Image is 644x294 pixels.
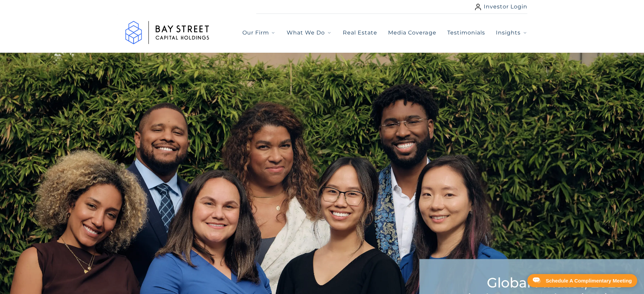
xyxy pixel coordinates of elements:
[475,4,481,10] img: user icon
[117,14,218,51] a: Go to home page
[496,29,521,37] span: Insights
[496,29,527,37] button: Insights
[447,29,485,37] a: Testimonials
[287,29,332,37] button: What We Do
[287,29,325,37] span: What We Do
[117,14,218,51] img: Logo
[242,29,269,37] span: Our Firm
[546,278,632,283] div: Schedule A Complimentary Meeting
[343,29,377,37] a: Real Estate
[242,29,276,37] button: Our Firm
[388,29,436,37] a: Media Coverage
[475,3,528,11] a: Investor Login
